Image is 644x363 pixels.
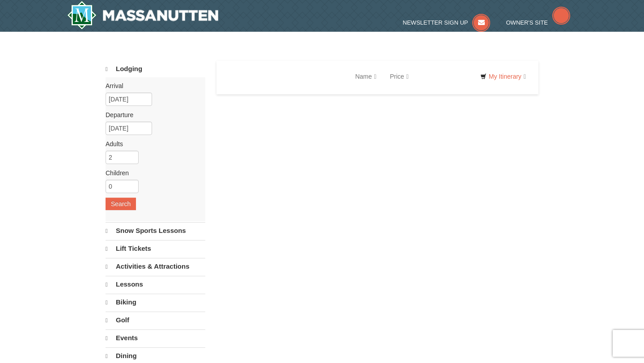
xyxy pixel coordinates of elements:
a: Lessons [106,276,205,293]
a: Name [348,68,383,85]
label: Departure [106,110,199,119]
a: Owner's Site [506,19,571,26]
a: Golf [106,312,205,329]
span: Owner's Site [506,19,548,26]
label: Arrival [106,81,199,90]
a: Price [383,68,415,85]
a: Lift Tickets [106,240,205,257]
label: Children [106,169,199,177]
a: Activities & Attractions [106,258,205,275]
a: Massanutten Resort [67,1,218,30]
a: Events [106,329,205,346]
label: Adults [106,139,199,148]
a: Lodging [106,61,205,77]
a: Snow Sports Lessons [106,222,205,239]
img: Massanutten Resort Logo [67,1,218,30]
a: My Itinerary [475,70,532,83]
span: Newsletter Sign Up [403,19,468,26]
button: Search [106,198,136,210]
a: Biking [106,294,205,311]
a: Newsletter Sign Up [403,19,491,26]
